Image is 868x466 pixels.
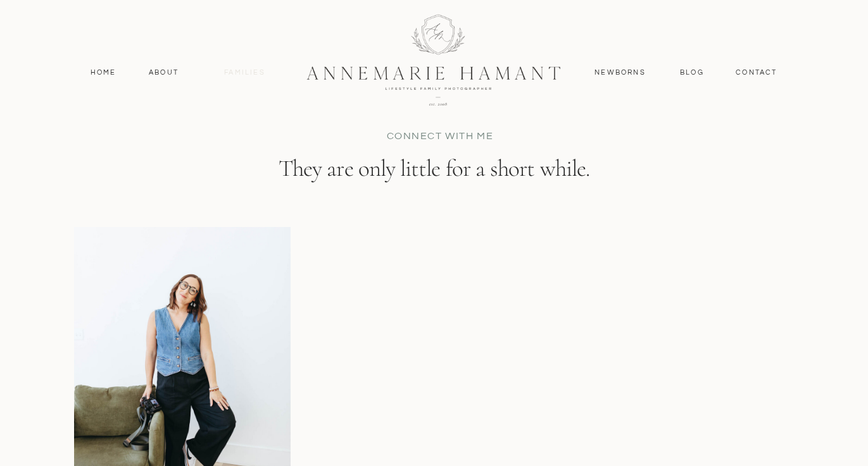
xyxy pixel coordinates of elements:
a: Families [217,67,274,78]
a: Newborns [590,67,651,78]
a: Blog [677,67,707,78]
a: contact [729,67,784,78]
a: Tips to Prepare Kids for Your [US_STATE] Family Photos [571,44,738,109]
div: COnnect with me [372,129,509,140]
p: They are only little for a short while. [182,155,686,187]
a: Tips from a [PERSON_NAME] Beach Photographer [125,44,292,83]
a: Home [85,67,122,78]
a: About [146,67,182,78]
